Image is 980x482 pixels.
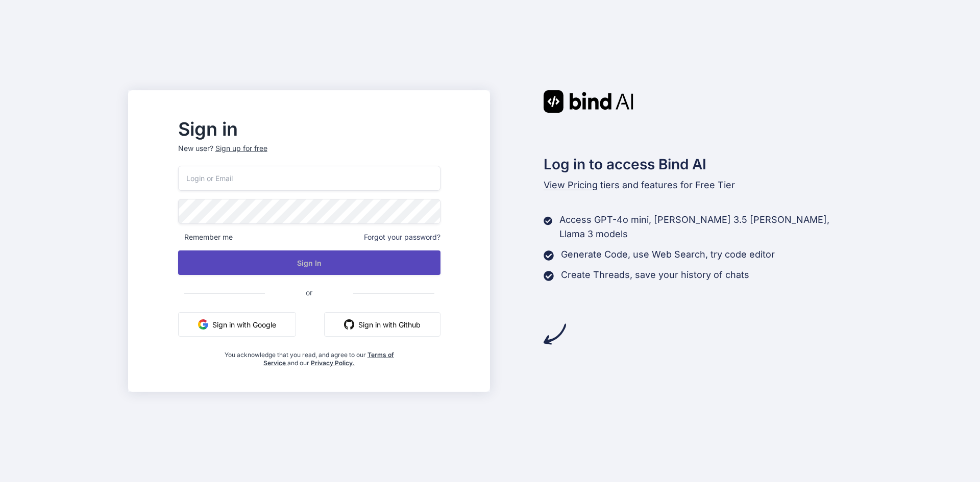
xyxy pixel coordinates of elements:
a: Terms of Service [263,351,394,367]
button: Sign In [178,250,440,275]
a: Privacy Policy. [311,359,355,367]
p: Generate Code, use Web Search, try code editor [561,247,775,262]
img: arrow [544,323,566,345]
div: Sign up for free [215,143,267,154]
span: Remember me [178,232,233,242]
button: Sign in with Google [178,312,296,337]
h2: Log in to access Bind AI [544,154,852,175]
span: Forgot your password? [364,232,440,242]
h2: Sign in [178,121,440,137]
img: google [198,319,208,329]
button: Sign in with Github [324,312,440,337]
img: github [344,319,354,329]
p: tiers and features for Free Tier [544,178,852,192]
span: View Pricing [544,180,598,190]
span: or [265,280,353,305]
img: Bind AI logo [544,90,633,113]
p: Access GPT-4o mini, [PERSON_NAME] 3.5 [PERSON_NAME], Llama 3 models [559,213,851,241]
p: Create Threads, save your history of chats [561,268,749,282]
p: New user? [178,143,440,166]
input: Login or Email [178,166,440,191]
div: You acknowledge that you read, and agree to our and our [222,345,397,367]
